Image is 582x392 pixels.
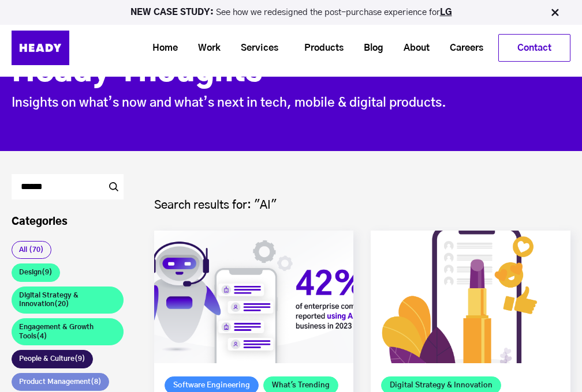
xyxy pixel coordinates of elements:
[130,8,216,17] strong: NEW CASE STUDY:
[12,241,51,259] a: All (70)
[36,333,47,340] span: (4)
[12,287,124,314] a: Digital Strategy & Innovation(20)
[12,263,60,282] a: Design(9)
[138,37,184,59] a: Home
[440,8,452,17] a: LG
[91,378,102,385] span: (8)
[98,34,570,62] div: Navigation Menu
[42,269,53,276] span: (9)
[226,37,284,59] a: Services
[435,37,489,59] a: Careers
[12,31,69,65] img: Heady_Logo_Web-01 (1)
[12,174,124,199] input: Search
[184,37,226,59] a: Work
[12,96,446,109] span: Insights on what’s now and what’s next in tech, mobile & digital products.
[349,37,389,59] a: Blog
[74,355,85,362] span: (9)
[290,37,349,59] a: Products
[12,318,124,345] a: Engagement & Growth Tools(4)
[12,373,109,391] a: Product Management(8)
[389,37,435,59] a: About
[12,215,124,229] h3: Categories
[5,8,577,17] p: See how we redesigned the post-purchase experience for
[549,7,561,18] img: Close Bar
[499,35,570,61] a: Contact
[154,174,508,213] h4: Search results for: "AI"
[54,300,69,307] span: (20)
[12,350,93,368] a: People & Culture(9)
